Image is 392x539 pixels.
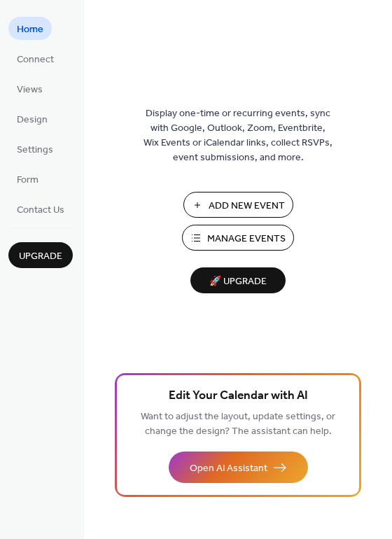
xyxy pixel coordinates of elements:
[17,143,53,157] span: Settings
[8,107,56,130] a: Design
[209,199,285,213] span: Add New Event
[8,242,73,268] button: Upgrade
[207,232,286,246] span: Manage Events
[190,267,286,293] button: 🚀 Upgrade
[17,83,43,97] span: Views
[8,17,52,40] a: Home
[8,137,62,160] a: Settings
[17,173,38,188] span: Form
[8,167,47,190] a: Form
[190,461,267,476] span: Open AI Assistant
[8,77,51,100] a: Views
[182,225,294,251] button: Manage Events
[8,197,73,220] a: Contact Us
[143,106,332,165] span: Display one-time or recurring events, sync with Google, Outlook, Zoom, Eventbrite, Wix Events or ...
[141,407,335,441] span: Want to adjust the layout, update settings, or change the design? The assistant can help.
[199,272,277,291] span: 🚀 Upgrade
[8,47,62,70] a: Connect
[17,22,43,37] span: Home
[19,249,62,264] span: Upgrade
[169,386,308,406] span: Edit Your Calendar with AI
[17,113,48,127] span: Design
[169,451,308,483] button: Open AI Assistant
[17,52,54,67] span: Connect
[17,203,64,218] span: Contact Us
[183,192,293,218] button: Add New Event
